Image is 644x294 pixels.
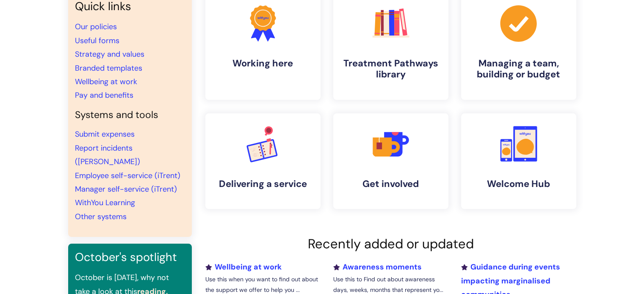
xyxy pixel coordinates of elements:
a: Useful forms [75,36,119,46]
a: Branded templates [75,63,142,73]
h2: Recently added or updated [205,236,576,252]
h4: Systems and tools [75,109,185,121]
a: Report incidents ([PERSON_NAME]) [75,143,140,167]
h4: Treatment Pathways library [340,58,442,80]
a: Wellbeing at work [205,262,282,272]
h4: Delivering a service [212,179,314,190]
a: WithYou Learning [75,198,135,208]
a: Awareness moments [333,262,421,272]
a: Delivering a service [205,113,321,209]
a: Welcome Hub [461,113,576,209]
h4: Managing a team, building or budget [468,58,569,80]
a: Pay and benefits [75,90,133,100]
a: Strategy and values [75,49,144,59]
a: Our policies [75,22,117,32]
a: Employee self-service (iTrent) [75,170,180,181]
a: Submit expenses [75,129,135,139]
h4: Get involved [340,179,442,190]
h4: Welcome Hub [468,179,569,190]
a: Manager self-service (iTrent) [75,184,177,194]
a: Wellbeing at work [75,77,137,87]
h3: October's spotlight [75,250,185,264]
h4: Working here [212,58,314,69]
a: Get involved [333,113,448,209]
a: Other systems [75,212,127,222]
